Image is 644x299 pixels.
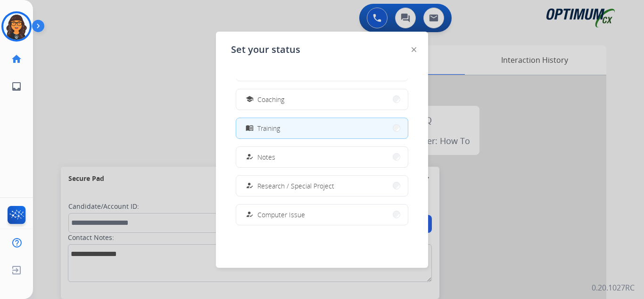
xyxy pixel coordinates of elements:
[11,53,22,65] mat-icon: home
[246,153,254,161] mat-icon: how_to_reg
[257,210,305,220] span: Computer Issue
[246,182,254,190] mat-icon: how_to_reg
[257,123,280,133] span: Training
[257,152,275,162] span: Notes
[236,89,408,110] button: Coaching
[11,81,22,92] mat-icon: inbox
[246,95,254,103] mat-icon: school
[236,118,408,138] button: Training
[246,124,254,132] mat-icon: menu_book
[236,205,408,225] button: Computer Issue
[236,147,408,167] button: Notes
[246,211,254,219] mat-icon: how_to_reg
[3,13,30,40] img: avatar
[236,176,408,196] button: Research / Special Project
[257,181,334,191] span: Research / Special Project
[412,47,416,52] img: close-button
[257,94,284,104] span: Coaching
[231,43,300,56] span: Set your status
[592,282,635,293] p: 0.20.1027RC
